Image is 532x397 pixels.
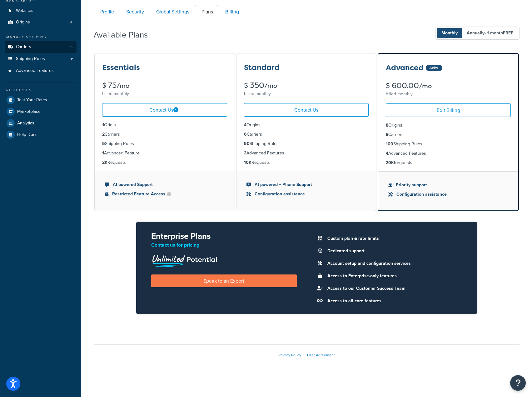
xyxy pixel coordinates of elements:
[195,5,218,19] a: Plans
[244,140,369,147] li: Shipping Rules
[485,30,513,36] span: - 1 month
[70,44,72,50] span: 5
[307,352,335,358] a: User Agreement
[102,131,227,138] li: Carriers
[70,20,72,25] span: 4
[102,63,140,72] h3: Essentials
[102,159,107,166] strong: 2K
[324,247,462,255] li: Dedicated support
[17,121,34,126] span: Analytics
[386,131,388,138] strong: 8
[102,122,227,128] li: Origin
[102,122,104,128] strong: 1
[5,17,77,28] a: Origins 4
[94,5,119,19] a: Profile
[5,65,77,77] li: Advanced Features
[151,253,217,267] img: Unlimited Potential
[264,81,277,90] small: /mo
[244,82,369,89] div: $ 350
[71,68,72,73] span: 1
[246,191,366,198] li: Configuration assistance
[304,352,305,358] span: |
[386,159,394,166] strong: 20K
[244,122,369,128] li: Origins
[244,131,247,138] strong: 6
[5,41,77,53] a: Carriers 5
[426,65,442,71] div: Active
[388,191,508,198] li: Configuration assistance
[324,259,462,268] li: Account setup and configuration services
[5,34,77,40] div: Manage Shipping
[462,28,518,38] span: Annually
[503,30,513,36] b: FREE
[102,103,227,117] a: Contact Us
[244,122,246,128] strong: 4
[386,90,511,98] div: billed monthly
[16,56,45,62] span: Shipping Rules
[17,132,37,138] span: Help Docs
[386,141,393,147] strong: 100
[386,64,424,72] h3: Advanced
[244,140,250,147] strong: 50
[244,103,369,117] a: Contact Us
[102,131,105,138] strong: 2
[5,65,77,77] a: Advanced Features 1
[219,5,244,19] a: Billing
[5,53,77,65] a: Shipping Rules
[510,375,526,391] button: Open Resource Center
[5,129,77,140] li: Help Docs
[150,5,194,19] a: Global Settings
[5,41,77,53] li: Carriers
[102,82,227,89] div: $ 75
[102,140,105,147] strong: 5
[278,352,301,358] a: Privacy Policy
[324,297,462,305] li: Access to all core features
[151,274,296,287] a: Speak to an Expert
[5,118,77,129] a: Analytics
[102,140,227,147] li: Shipping Rules
[16,20,30,25] span: Origins
[17,98,47,103] span: Test Your Rates
[386,150,511,157] li: Advanced Features
[5,106,77,117] a: Marketplace
[5,5,77,17] a: Websites 1
[386,159,511,166] li: Requests
[244,159,251,166] strong: 10K
[102,89,227,98] div: billed monthly
[437,28,462,38] span: Monthly
[244,131,369,138] li: Carriers
[386,131,511,138] li: Carriers
[117,81,129,90] small: /mo
[17,109,41,114] span: Marketplace
[246,181,366,188] li: AI-powered + Phone Support
[419,82,432,90] small: /mo
[151,241,296,249] p: Contact us for pricing
[16,44,31,50] span: Carriers
[5,17,77,28] li: Origins
[244,159,369,166] li: Requests
[244,150,369,157] li: Advanced Features
[386,141,511,148] li: Shipping Rules
[102,159,227,166] li: Requests
[386,82,511,90] div: $ 600.00
[386,122,388,128] strong: 8
[71,8,72,13] span: 1
[386,103,511,117] a: Edit Billing
[102,150,104,156] strong: 1
[435,27,520,40] button: Monthly Annually- 1 monthFREE
[324,284,462,293] li: Access to our Customer Success Team
[16,68,54,73] span: Advanced Features
[5,94,77,106] li: Test Your Rates
[120,5,149,19] a: Security
[105,191,225,198] li: Restricted Feature Access
[105,181,225,188] li: AI-powered Support
[386,122,511,129] li: Origins
[102,150,227,157] li: Advanced Feature
[386,150,388,157] strong: 4
[244,150,246,156] strong: 3
[5,88,77,93] div: Resources
[244,63,280,72] h3: Standard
